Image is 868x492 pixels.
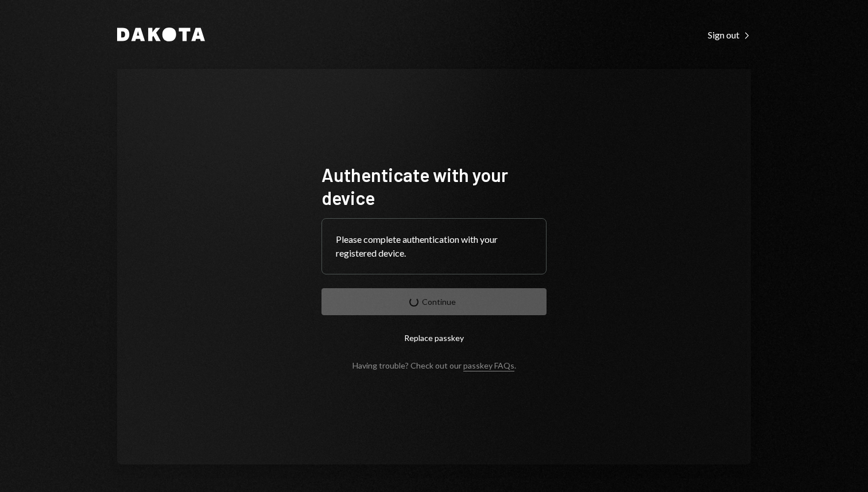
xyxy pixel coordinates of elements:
button: Replace passkey [321,324,547,351]
div: Sign out [708,29,751,41]
h1: Authenticate with your device [321,163,547,209]
a: Sign out [708,28,751,41]
div: Having trouble? Check out our . [352,361,516,370]
div: Please complete authentication with your registered device. [336,233,532,260]
a: passkey FAQs [463,361,514,371]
